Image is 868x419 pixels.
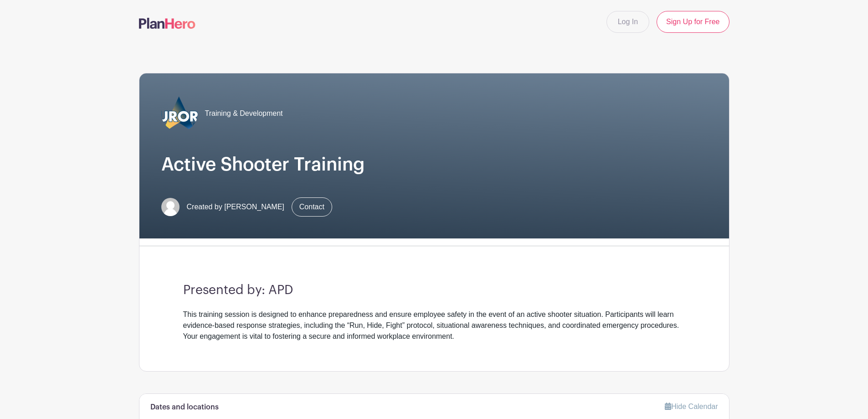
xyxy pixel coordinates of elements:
[205,108,283,119] span: Training & Development
[183,283,685,298] h3: Presented by: APD
[606,11,649,33] a: Log In
[187,202,284,212] span: Created by [PERSON_NAME]
[292,197,332,217] a: Contact
[139,18,195,29] img: logo-507f7623f17ff9eddc593b1ce0a138ce2505c220e1c5a4e2b4648c50719b7d32.svg
[657,11,729,33] a: Sign Up for Free
[161,154,707,176] h1: Active Shooter Training
[161,95,198,132] img: 2023_COA_Horiz_Logo_PMS_BlueStroke%204.png
[150,403,219,412] h6: Dates and locations
[183,309,685,342] div: This training session is designed to enhance preparedness and ensure employee safety in the event...
[161,198,180,216] img: default-ce2991bfa6775e67f084385cd625a349d9dcbb7a52a09fb2fda1e96e2d18dcdb.png
[665,403,718,410] a: Hide Calendar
